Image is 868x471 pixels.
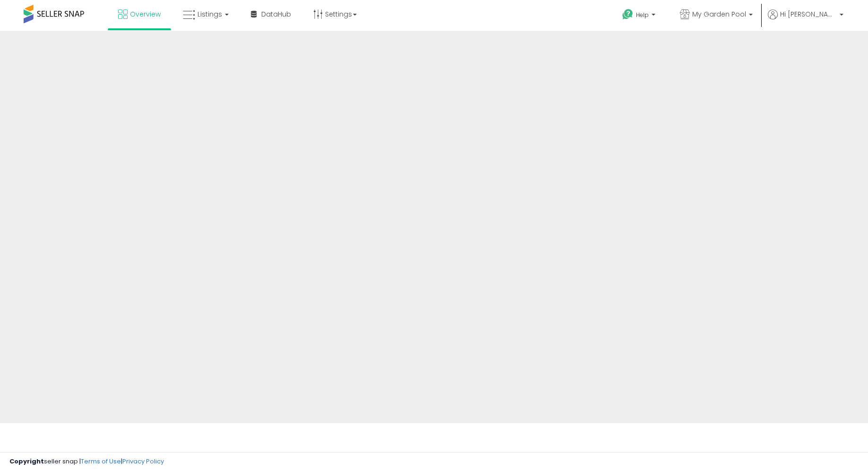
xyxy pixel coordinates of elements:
[198,9,222,19] span: Listings
[692,9,746,19] span: My Garden Pool
[615,1,665,31] a: Help
[768,9,843,31] a: Hi [PERSON_NAME]
[780,9,837,19] span: Hi [PERSON_NAME]
[622,9,634,20] i: Get Help
[261,9,291,19] span: DataHub
[636,11,649,19] span: Help
[130,9,161,19] span: Overview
